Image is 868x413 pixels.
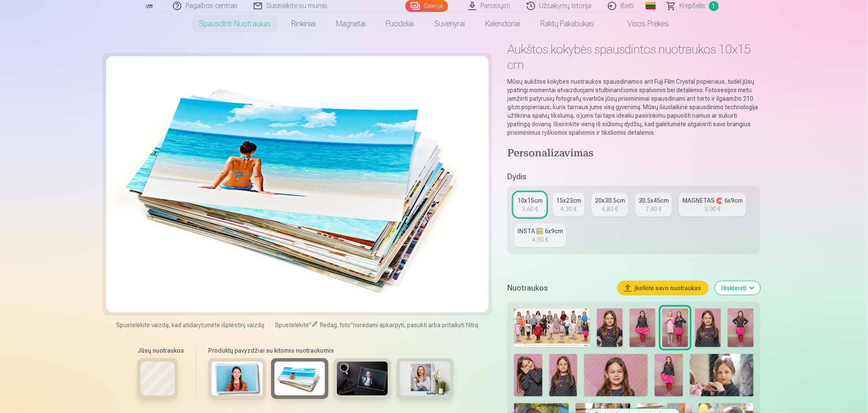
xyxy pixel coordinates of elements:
[475,12,530,36] a: Kalendoriai
[507,77,760,137] p: Mūsų aukštos kokybės nuotraukos spausdinamos ant Fuji Film Crystal popieriaus, todėl jūsų ypating...
[530,12,604,36] a: Raktų pakabukas
[351,322,353,328] span: "
[522,205,538,213] div: 3,60 €
[553,193,585,217] a: 15x23cm4,30 €
[507,42,760,72] h1: Aukštos kokybės spausdintos nuotraukos 10x15 cm
[561,205,577,213] div: 4,30 €
[205,346,457,355] h6: Produktų pavyzdžiai su kitomis nuotraukomis
[604,12,679,36] a: Visos prekės
[709,1,719,11] span: 1
[514,223,566,247] a: INSTA 🖼️ 6x9cm4,90 €
[326,12,376,36] a: Magnetai
[353,322,478,328] span: norėdami apkarpyti, pasukti arba pritaikyti filtrą
[507,171,760,183] h5: Dydis
[715,281,761,295] button: Išskleisti
[376,12,424,36] a: Puodeliai
[517,196,543,205] div: 10x15cm
[532,235,549,244] div: 4,90 €
[618,281,708,295] button: Įkelkite savo nuotraukas
[116,321,264,329] span: Spustelėkite vaizdą, kad atidarytumėte išplėstinį vaizdą
[704,205,721,213] div: 3,90 €
[424,12,475,36] a: Suvenyrai
[556,196,581,205] div: 15x23cm
[281,12,326,36] a: Rinkiniai
[507,147,760,161] h4: Personalizavimas
[507,282,611,294] h5: Nuotraukos
[309,322,311,328] span: "
[639,196,669,205] div: 30.5x45cm
[595,196,625,205] div: 20x30.5cm
[680,1,706,11] span: Krepšelis
[189,12,281,36] a: Spausdinti nuotraukas
[137,346,184,355] h6: Jūsų nuotraukos
[679,193,746,217] a: MAGNETAS 🧲 6x9cm3,90 €
[682,196,743,205] div: MAGNETAS 🧲 6x9cm
[320,322,351,328] span: Redag. foto
[591,193,628,217] a: 20x30.5cm4,80 €
[144,3,154,8] img: /fa5
[646,205,662,213] div: 7,40 €
[275,322,309,328] span: Spustelėkite
[635,193,672,217] a: 30.5x45cm7,40 €
[602,205,618,213] div: 4,80 €
[517,227,563,235] div: INSTA 🖼️ 6x9cm
[514,193,546,217] a: 10x15cm3,60 €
